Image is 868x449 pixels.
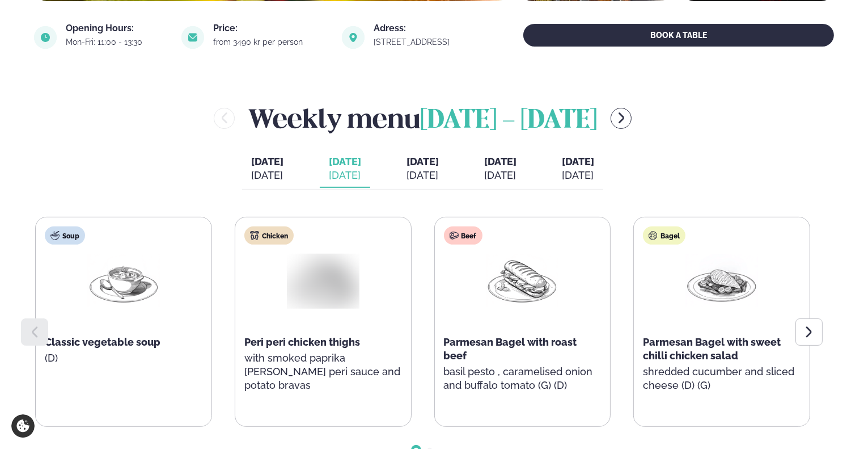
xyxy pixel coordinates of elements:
a: Cookie settings [11,414,35,438]
div: [DATE] [484,169,516,182]
button: [DATE] [DATE] [320,150,370,188]
button: menu-btn-left [214,108,235,129]
span: [DATE] [484,156,516,167]
div: [DATE] [407,169,439,182]
button: menu-btn-right [611,108,632,129]
div: [DATE] [329,169,361,182]
div: Price: [213,24,328,33]
img: image alt [181,26,204,49]
p: (D) [45,351,202,365]
img: chicken.svg [250,231,259,240]
div: Soup [45,226,85,245]
p: with smoked paprika [PERSON_NAME] peri sauce and potato bravas [244,351,402,392]
img: Panini.png [486,254,558,307]
a: link [374,35,475,49]
span: Parmesan Bagel with roast beef [444,336,577,362]
span: [DATE] [562,155,594,169]
p: shredded cucumber and sliced cheese (D) (G) [643,365,801,392]
div: Chicken [244,226,294,245]
img: Chicken-thighs.png [280,249,367,312]
span: [DATE] - [DATE] [420,108,597,133]
span: [DATE] [407,156,439,167]
button: [DATE] [DATE] [475,150,526,188]
img: Chicken-breast.png [685,254,758,307]
div: [DATE] [251,169,283,182]
div: Bagel [643,226,685,245]
button: [DATE] [DATE] [397,150,448,188]
div: Beef [444,226,482,245]
div: Adress: [374,24,475,33]
div: from 3490 kr per person [213,37,328,47]
button: BOOK A TABLE [523,24,834,47]
img: soup.svg [50,231,60,240]
span: Parmesan Bagel with sweet chilli chicken salad [643,336,781,362]
span: Peri peri chicken thighs [244,336,360,348]
div: Opening Hours: [66,24,168,33]
img: image alt [342,26,365,49]
img: bagle-new-16px.svg [649,231,658,240]
span: [DATE] [251,156,283,167]
img: beef.svg [450,231,459,240]
span: Classic vegetable soup [45,336,160,348]
span: [DATE] [329,156,361,167]
img: Soup.png [87,254,160,307]
button: [DATE] [DATE] [242,150,293,188]
p: basil pesto , caramelised onion and buffalo tomato (G) (D) [444,365,602,392]
button: [DATE] [DATE] [553,150,603,188]
div: [DATE] [562,169,594,182]
h2: Weekly menu [248,100,597,137]
img: image alt [34,26,57,49]
div: Mon-Fri: 11:00 - 13:30 [66,37,168,47]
